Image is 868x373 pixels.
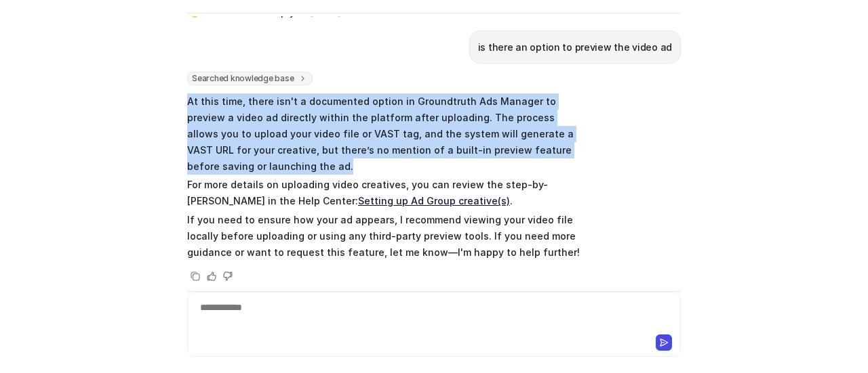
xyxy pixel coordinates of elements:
[358,195,510,206] a: Setting up Ad Group creative(s)
[187,93,584,175] p: At this time, there isn't a documented option in Groundtruth Ads Manager to preview a video ad di...
[187,177,584,209] p: For more details on uploading video creatives, you can review the step-by-[PERSON_NAME] in the He...
[187,212,584,261] p: If you need to ensure how your ad appears, I recommend viewing your video file locally before upl...
[478,39,672,56] p: is there an option to preview the video ad
[187,72,313,85] span: Searched knowledge base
